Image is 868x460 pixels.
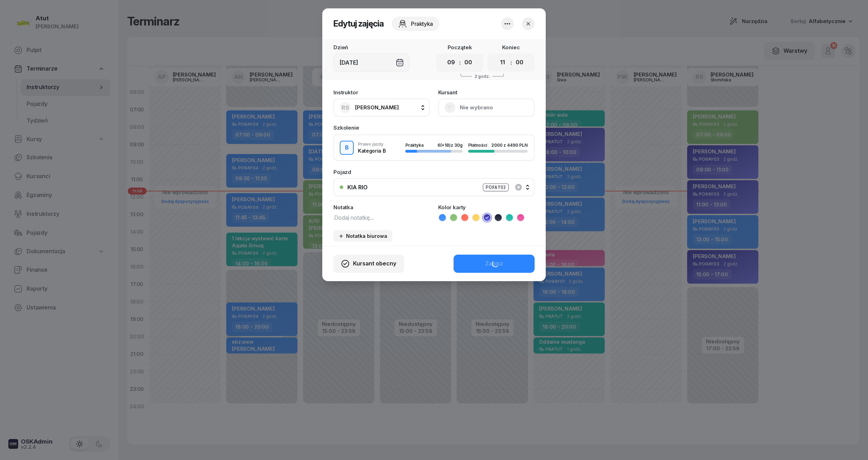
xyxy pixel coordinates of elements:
[347,184,368,190] div: KIA RIO
[459,58,461,67] div: :
[353,259,396,268] span: Kursant obecny
[338,233,387,239] div: Notatka biurowa
[333,18,384,29] h2: Edytuj zajęcia
[333,230,392,242] button: Notatka biurowa
[333,255,404,273] button: Kursant obecny
[483,183,509,191] div: PO9AY03
[510,58,512,67] div: :
[438,98,535,117] button: Nie wybrano
[341,105,349,111] span: RS
[333,98,430,117] button: RS[PERSON_NAME]
[355,104,399,111] span: [PERSON_NAME]
[333,178,535,196] button: KIA RIOPO9AY03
